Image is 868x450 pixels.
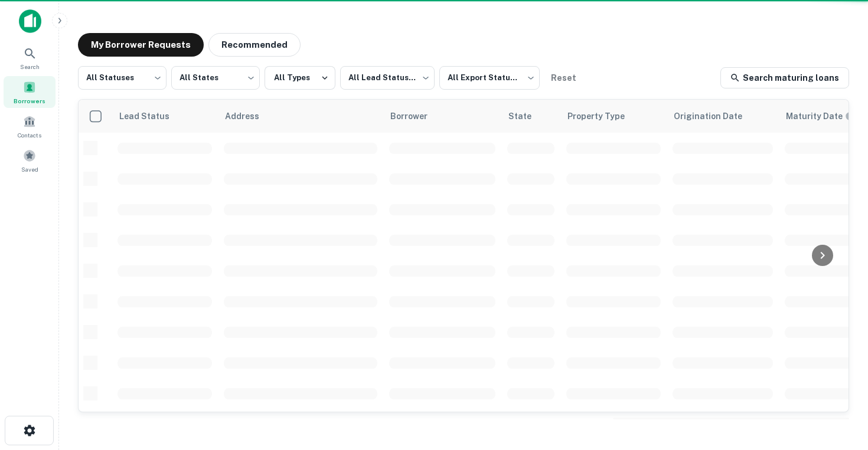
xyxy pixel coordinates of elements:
[439,63,540,93] div: All Export Statuses
[171,63,260,93] div: All States
[720,67,849,88] a: Search maturing loans
[21,165,38,174] span: Saved
[501,100,560,133] th: State
[4,76,56,108] a: Borrowers
[218,100,383,133] th: Address
[18,130,41,140] span: Contacts
[508,109,547,123] span: State
[809,356,868,412] iframe: Chat Widget
[4,42,56,74] a: Search
[390,109,443,123] span: Borrower
[667,100,779,133] th: Origination Date
[14,96,45,106] span: Borrowers
[674,109,758,123] span: Origination Date
[544,66,582,90] button: Reset
[20,62,40,71] span: Search
[225,109,275,123] span: Address
[78,63,167,93] div: All Statuses
[786,110,854,123] div: Maturity dates displayed may be estimated. Please contact the lender for the most accurate maturi...
[786,110,843,123] h6: Maturity Date
[119,109,185,123] span: Lead Status
[4,144,56,176] a: Saved
[383,100,501,133] th: Borrower
[208,33,301,57] button: Recommended
[4,110,56,142] a: Contacts
[78,33,204,57] button: My Borrower Requests
[567,109,640,123] span: Property Type
[19,9,41,33] img: capitalize-icon.png
[265,66,335,90] button: All Types
[560,100,667,133] th: Property Type
[112,100,218,133] th: Lead Status
[340,63,435,93] div: All Lead Statuses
